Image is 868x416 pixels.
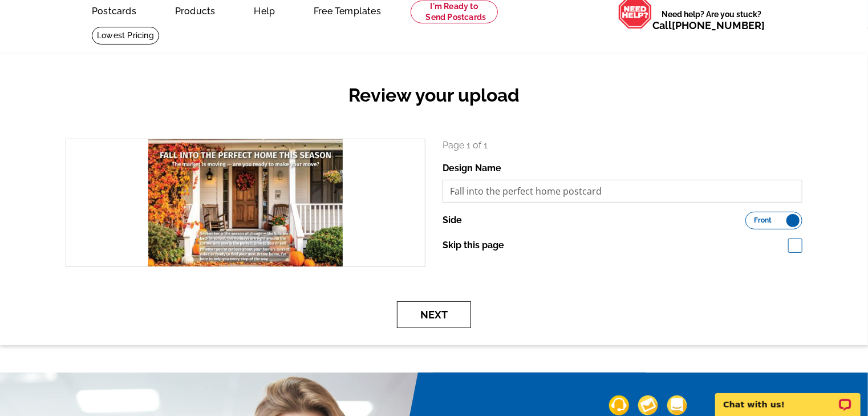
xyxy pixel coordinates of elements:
[609,395,629,415] img: support-img-1.png
[672,19,765,31] a: [PHONE_NUMBER]
[708,380,868,416] iframe: LiveChat chat widget
[443,213,462,227] label: Side
[443,180,802,203] input: File Name
[443,139,802,152] p: Page 1 of 1
[443,161,501,175] label: Design Name
[667,395,687,415] img: support-img-3_1.png
[397,301,471,328] button: Next
[652,9,770,31] span: Need help? Are you stuck?
[652,19,765,31] span: Call
[755,217,772,223] span: Front
[638,395,658,415] img: support-img-2.png
[443,239,504,252] label: Skip this page
[57,84,811,106] h2: Review your upload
